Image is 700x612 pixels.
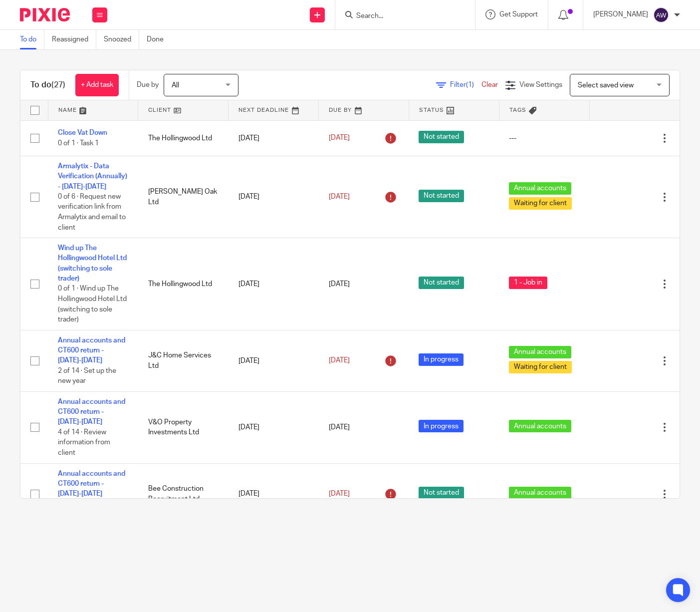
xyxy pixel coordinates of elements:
[419,277,464,289] span: Not started
[419,487,464,499] span: Not started
[58,470,125,498] a: Annual accounts and CT600 return - [DATE]-[DATE]
[30,80,65,90] h1: To do
[172,82,179,89] span: All
[419,353,464,366] span: In progress
[329,490,350,497] span: [DATE]
[229,463,319,525] td: [DATE]
[653,7,669,23] img: svg%3E
[51,81,65,89] span: (27)
[519,81,562,88] span: View Settings
[419,420,464,432] span: In progress
[419,131,464,143] span: Not started
[58,337,125,364] a: Annual accounts and CT600 return - [DATE]-[DATE]
[329,193,350,200] span: [DATE]
[509,182,571,195] span: Annual accounts
[58,286,127,323] span: 0 of 1 · Wind up The Hollingwood Hotel Ltd (switching to sole trader)
[20,30,44,49] a: To do
[52,30,96,49] a: Reassigned
[58,193,126,231] span: 0 of 6 · Request new verification link from Armalytix and email to client
[58,398,125,426] a: Annual accounts and CT600 return - [DATE]-[DATE]
[578,82,634,89] span: Select saved view
[509,420,571,432] span: Annual accounts
[509,277,547,289] span: 1 - Job in
[229,120,319,156] td: [DATE]
[509,346,571,358] span: Annual accounts
[138,238,229,330] td: The Hollingwood Ltd
[58,129,107,136] a: Close Vat Down
[138,391,229,463] td: V&O Property Investments Ltd
[509,107,526,113] span: Tags
[229,156,319,238] td: [DATE]
[58,245,127,282] a: Wind up The Hollingwood Hotel Ltd (switching to sole trader)
[593,9,648,19] p: [PERSON_NAME]
[509,133,579,143] div: ---
[104,30,139,49] a: Snoozed
[58,163,127,190] a: Armalytix - Data Verification (Annually) - [DATE]-[DATE]
[499,11,538,18] span: Get Support
[466,81,474,88] span: (1)
[481,81,498,88] a: Clear
[229,238,319,330] td: [DATE]
[329,135,350,142] span: [DATE]
[509,361,572,373] span: Waiting for client
[419,190,464,202] span: Not started
[58,367,116,385] span: 2 of 14 · Set up the new year
[58,429,110,456] span: 4 of 14 · Review information from client
[138,156,229,238] td: [PERSON_NAME] Oak Ltd
[329,357,350,364] span: [DATE]
[229,391,319,463] td: [DATE]
[329,281,350,288] span: [DATE]
[355,12,445,21] input: Search
[450,81,481,88] span: Filter
[509,487,571,499] span: Annual accounts
[329,424,350,431] span: [DATE]
[137,80,159,90] p: Due by
[75,74,119,96] a: + Add task
[138,330,229,391] td: J&C Home Services Ltd
[20,8,70,21] img: Pixie
[138,463,229,525] td: Bee Construction Recruitment Ltd
[229,330,319,391] td: [DATE]
[58,140,99,147] span: 0 of 1 · Task 1
[147,30,171,49] a: Done
[138,120,229,156] td: The Hollingwood Ltd
[509,197,572,210] span: Waiting for client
